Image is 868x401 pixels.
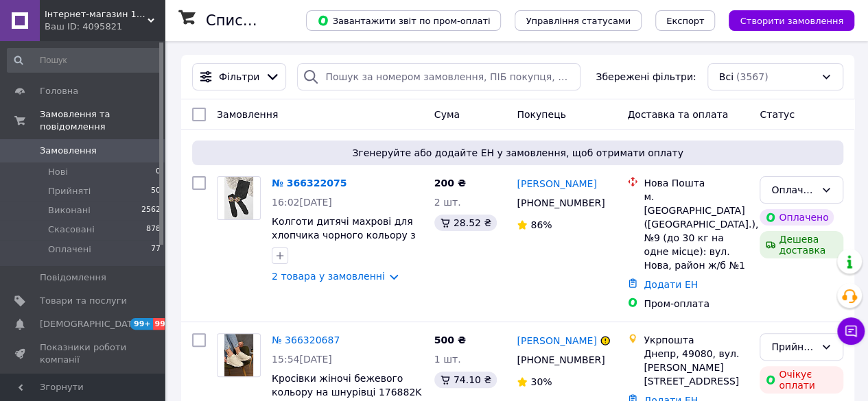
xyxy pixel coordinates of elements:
[40,145,97,157] span: Замовлення
[526,16,631,26] span: Управління статусами
[272,197,332,208] span: 16:02[DATE]
[153,318,176,330] span: 99+
[217,176,261,220] a: Фото товару
[736,71,769,82] span: (3567)
[48,223,95,236] span: Скасовані
[272,271,385,282] a: 2 товара у замовленні
[224,177,253,219] img: Фото товару
[45,21,165,33] div: Ваш ID: 4095821
[40,85,78,97] span: Головна
[530,219,552,230] span: 86%
[655,10,716,31] button: Експорт
[48,204,91,217] span: Виконані
[40,271,106,284] span: Повідомлення
[217,109,278,120] span: Замовлення
[644,176,749,190] div: Нова Пошта
[434,215,497,231] div: 28.52 ₴
[48,166,68,178] span: Нові
[771,182,815,197] div: Оплачено
[644,347,749,388] div: Днепр, 49080, вул. [PERSON_NAME][STREET_ADDRESS]
[644,297,749,311] div: Пром-оплата
[206,12,345,29] h1: Список замовлень
[272,178,347,189] a: № 366322075
[317,14,490,27] span: Завантажити звіт по пром-оплаті
[272,354,332,365] span: 15:54[DATE]
[596,70,696,84] span: Збережені фільтри:
[740,16,843,26] span: Створити замовлення
[517,177,596,191] a: [PERSON_NAME]
[760,366,843,393] div: Очікує оплати
[434,197,461,208] span: 2 шт.
[7,48,162,73] input: Пошук
[146,223,161,236] span: 878
[272,335,340,345] a: № 366320687
[151,185,161,197] span: 50
[517,109,565,120] span: Покупець
[40,318,141,330] span: [DEMOGRAPHIC_DATA]
[306,10,501,31] button: Завантажити звіт по пром-оплаті
[45,8,148,21] span: Інтернет-магазин 100500
[434,109,460,120] span: Cума
[760,231,843,258] div: Дешева доставка
[644,333,749,347] div: Укрпошта
[644,190,749,272] div: м. [GEOGRAPHIC_DATA] ([GEOGRAPHIC_DATA].), №9 (до 30 кг на одне місце): вул. Нова, район ж/б №1
[644,279,698,290] a: Додати ЕН
[130,318,153,330] span: 99+
[217,333,261,377] a: Фото товару
[297,63,580,90] input: Пошук за номером замовлення, ПІБ покупця, номером телефону, Email, номером накладної
[514,350,605,369] div: [PHONE_NUMBER]
[530,376,552,387] span: 30%
[627,109,728,120] span: Доставка та оплата
[224,334,253,376] img: Фото товару
[40,108,165,133] span: Замовлення та повідомлення
[515,10,642,31] button: Управління статусами
[760,109,795,120] span: Статус
[837,317,865,345] button: Чат з покупцем
[434,335,466,345] span: 500 ₴
[434,372,497,388] div: 74.10 ₴
[40,341,127,366] span: Показники роботи компанії
[729,10,854,31] button: Створити замовлення
[40,295,127,307] span: Товари та послуги
[760,209,834,226] div: Оплачено
[48,185,91,197] span: Прийняті
[156,166,161,178] span: 0
[151,243,161,256] span: 77
[198,146,838,160] span: Згенеруйте або додайте ЕН у замовлення, щоб отримати оплату
[272,373,421,398] a: Кросівки жіночі бежевого кольору на шнурівці 176882K
[517,334,596,348] a: [PERSON_NAME]
[514,193,605,212] div: [PHONE_NUMBER]
[771,339,815,354] div: Прийнято
[666,16,705,26] span: Експорт
[715,14,854,25] a: Створити замовлення
[434,354,461,365] span: 1 шт.
[434,178,466,189] span: 200 ₴
[219,70,259,84] span: Фільтри
[48,243,91,256] span: Оплачені
[272,216,423,254] a: Колготи дитячі махрові для хлопчика чорного кольору з малюнком р.152-164 191766K
[719,70,734,84] span: Всі
[141,204,161,217] span: 2562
